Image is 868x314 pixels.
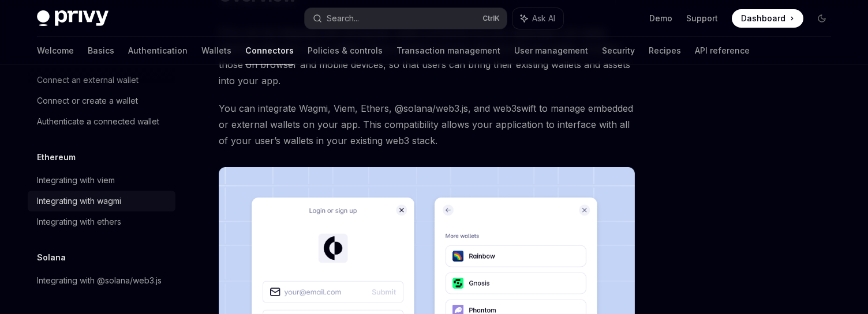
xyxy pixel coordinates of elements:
a: Integrating with @solana/web3.js [28,270,175,291]
div: Search... [327,12,359,25]
a: Dashboard [732,9,803,28]
span: You can integrate Wagmi, Viem, Ethers, @solana/web3.js, and web3swift to manage embedded or exter... [219,100,635,149]
a: Demo [649,13,672,24]
span: Dashboard [741,13,785,24]
a: Transaction management [396,37,500,65]
div: Connect or create a wallet [37,94,138,108]
span: Ctrl K [482,14,500,23]
h5: Ethereum [37,150,76,164]
a: User management [514,37,588,65]
span: Ask AI [532,13,555,24]
a: Authentication [128,37,188,65]
button: Ask AI [512,8,563,29]
div: Integrating with viem [37,173,115,187]
a: Integrating with viem [28,170,175,191]
a: Integrating with ethers [28,211,175,232]
a: Support [686,13,718,24]
h5: Solana [37,251,66,264]
button: Search...CtrlK [305,8,507,29]
div: Integrating with @solana/web3.js [37,274,162,287]
a: Integrating with wagmi [28,191,175,211]
div: Integrating with wagmi [37,194,121,208]
a: Authenticate a connected wallet [28,111,175,132]
a: Policies & controls [308,37,383,65]
a: Recipes [649,37,681,65]
div: Integrating with ethers [37,215,121,229]
button: Toggle dark mode [813,9,831,28]
a: API reference [695,37,750,65]
div: Authenticate a connected wallet [37,115,159,128]
a: Wallets [201,37,231,65]
a: Security [602,37,635,65]
a: Welcome [37,37,74,65]
a: Basics [88,37,114,65]
a: Connect or create a wallet [28,90,175,111]
img: dark logo [37,10,108,27]
a: Connectors [245,37,294,65]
